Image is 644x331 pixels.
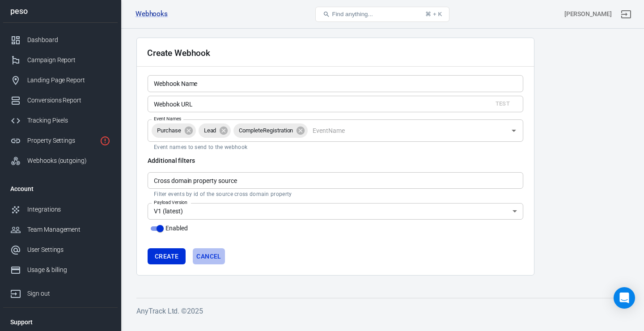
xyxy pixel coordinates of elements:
span: Find anything... [332,11,373,17]
div: Webhooks (outgoing) [27,156,110,165]
div: V1 (latest) [148,203,523,220]
button: Find anything...⌘ + K [315,7,449,22]
input: EventName [309,125,506,136]
div: Campaign Report [27,55,110,65]
div: Lead [199,123,231,138]
a: Team Management [3,220,118,240]
div: CompleteRegistration [233,123,308,138]
input: My Webhook [148,75,523,92]
div: User Settings [27,245,110,255]
input: Gy8ET2yOSdg2 [148,172,523,189]
span: Enabled [165,224,188,233]
button: Open [508,124,520,137]
a: Cancel [193,248,225,265]
a: Campaign Report [3,50,118,70]
a: Sign out [615,4,637,25]
svg: Property is not installed yet [100,136,110,146]
a: Landing Page Report [3,70,118,90]
div: Account id: tKQwVset [564,9,612,19]
button: Create [148,248,186,265]
div: ⌘ + K [425,11,442,17]
p: Event names to send to the webhook [154,144,517,151]
h2: Create Webhook [147,48,210,58]
a: Webhooks [136,9,168,19]
h6: AnyTrack Ltd. © 2025 [136,306,628,317]
div: Property Settings [27,136,96,145]
a: Dashboard [3,30,118,50]
div: Landing Page Report [27,76,110,85]
a: Conversions Report [3,90,118,110]
input: https://example.com/foo?bar=1 [148,96,485,112]
label: Event Names [154,115,181,122]
div: Tracking Pixels [27,116,110,125]
div: peso [3,7,118,15]
div: Usage & billing [27,265,110,275]
a: Webhooks (outgoing) [3,151,118,171]
div: Sign out [27,289,110,298]
a: Tracking Pixels [3,110,118,131]
a: Sign out [3,280,118,304]
div: Team Management [27,225,110,234]
div: Purchase [152,123,196,138]
span: Purchase [152,126,186,135]
a: Usage & billing [3,260,118,280]
div: Integrations [27,205,110,214]
div: Dashboard [27,35,110,45]
label: Payload Version [154,199,187,206]
div: Send test data to the given endpoint [488,98,517,110]
a: Integrations [3,199,118,220]
h6: Additional filters [148,156,523,165]
span: CompleteRegistration [233,126,298,135]
span: Lead [199,126,222,135]
a: Property Settings [3,131,118,151]
a: User Settings [3,240,118,260]
div: Conversions Report [27,96,110,105]
p: Filter events by id of the source cross domain property [154,191,517,198]
div: Open Intercom Messenger [614,287,635,309]
li: Account [3,178,118,199]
